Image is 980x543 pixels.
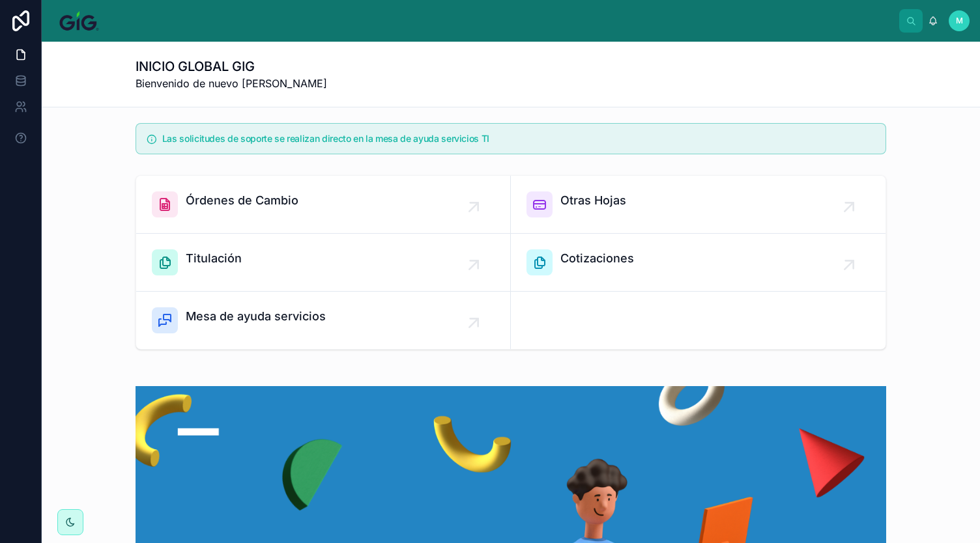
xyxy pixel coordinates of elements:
span: Mesa de ayuda servicios [186,307,326,326]
a: Titulación [136,234,511,292]
img: App logo [52,10,106,31]
h5: Las solicitudes de soporte se realizan directo en la mesa de ayuda servicios TI [162,134,875,143]
span: Cotizaciones [560,249,634,268]
div: scrollable content [117,18,899,23]
a: Órdenes de Cambio [136,176,511,234]
span: Otras Hojas [560,191,626,210]
span: Órdenes de Cambio [186,191,298,210]
span: Titulación [186,249,242,268]
span: Bienvenido de nuevo [PERSON_NAME] [136,76,327,91]
h1: INICIO GLOBAL GIG [136,57,327,76]
a: Otras Hojas [511,176,886,234]
a: Mesa de ayuda servicios [136,292,511,349]
a: Cotizaciones [511,234,886,292]
span: M [956,16,963,26]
